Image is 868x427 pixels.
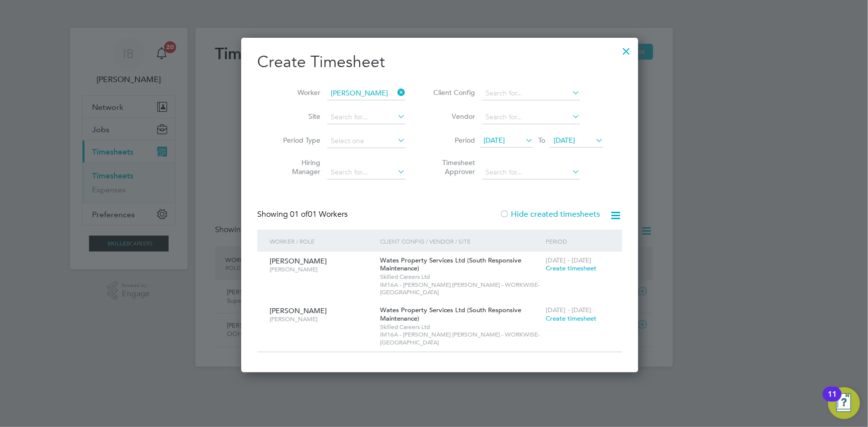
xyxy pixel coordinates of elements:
button: Open Resource Center, 11 new notifications [828,387,860,419]
input: Search for... [482,166,580,179]
span: [DATE] - [DATE] [546,256,591,264]
span: [PERSON_NAME] [270,265,373,273]
input: Search for... [327,110,405,124]
span: Wates Property Services Ltd (South Responsive Maintenance) [380,306,521,323]
span: [PERSON_NAME] [270,315,373,323]
label: Vendor [430,112,475,121]
span: IM16A - [PERSON_NAME] [PERSON_NAME] - WORKWISE- [GEOGRAPHIC_DATA] [380,331,541,346]
input: Select one [327,134,405,148]
span: [DATE] - [DATE] [546,306,591,314]
span: [PERSON_NAME] [270,306,327,315]
label: Client Config [430,88,475,97]
div: 11 [828,394,837,407]
input: Search for... [327,166,405,179]
span: Skilled Careers Ltd [380,323,541,331]
span: [DATE] [554,136,575,145]
label: Site [276,112,320,121]
span: Wates Property Services Ltd (South Responsive Maintenance) [380,256,521,273]
span: Skilled Careers Ltd [380,273,541,281]
label: Timesheet Approver [430,158,475,176]
label: Period [430,136,475,145]
span: [DATE] [483,136,505,145]
span: 01 of [290,209,308,219]
span: To [535,134,548,147]
input: Search for... [482,86,580,100]
label: Hide created timesheets [499,209,600,219]
input: Search for... [482,110,580,124]
span: Create timesheet [546,314,596,323]
div: Worker / Role [267,230,378,253]
div: Client Config / Vendor / Site [378,230,543,253]
div: Period [543,230,612,253]
label: Worker [276,88,320,97]
h2: Create Timesheet [257,52,622,73]
span: Create timesheet [546,264,596,272]
label: Period Type [276,136,320,145]
label: Hiring Manager [276,158,320,176]
span: IM16A - [PERSON_NAME] [PERSON_NAME] - WORKWISE- [GEOGRAPHIC_DATA] [380,281,541,296]
span: [PERSON_NAME] [270,256,327,265]
span: 01 Workers [290,209,348,219]
div: Showing [257,209,350,220]
input: Search for... [327,86,405,100]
